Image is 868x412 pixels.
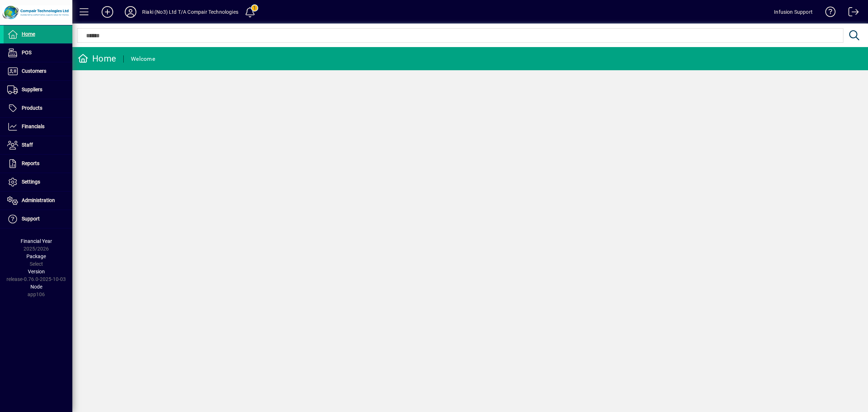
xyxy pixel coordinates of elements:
[21,238,52,244] span: Financial Year
[30,284,42,290] span: Node
[22,123,44,129] span: Financials
[22,142,33,148] span: Staff
[119,5,142,18] button: Profile
[820,1,836,25] a: Knowledge Base
[4,44,72,62] a: POS
[4,99,72,117] a: Products
[22,87,42,92] span: Suppliers
[22,105,42,111] span: Products
[774,6,813,18] div: Infusion Support
[4,62,72,80] a: Customers
[22,160,39,166] span: Reports
[22,179,40,185] span: Settings
[22,197,55,203] span: Administration
[843,1,859,25] a: Logout
[28,269,45,274] span: Version
[131,53,155,65] div: Welcome
[4,210,72,228] a: Support
[78,53,116,64] div: Home
[22,50,31,55] span: POS
[96,5,119,18] button: Add
[4,173,72,191] a: Settings
[22,216,40,222] span: Support
[22,31,35,37] span: Home
[4,136,72,154] a: Staff
[22,68,46,74] span: Customers
[26,253,46,259] span: Package
[4,81,72,99] a: Suppliers
[4,192,72,210] a: Administration
[4,155,72,173] a: Reports
[4,118,72,136] a: Financials
[142,6,238,18] div: Riaki (No3) Ltd T/A Compair Technologies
